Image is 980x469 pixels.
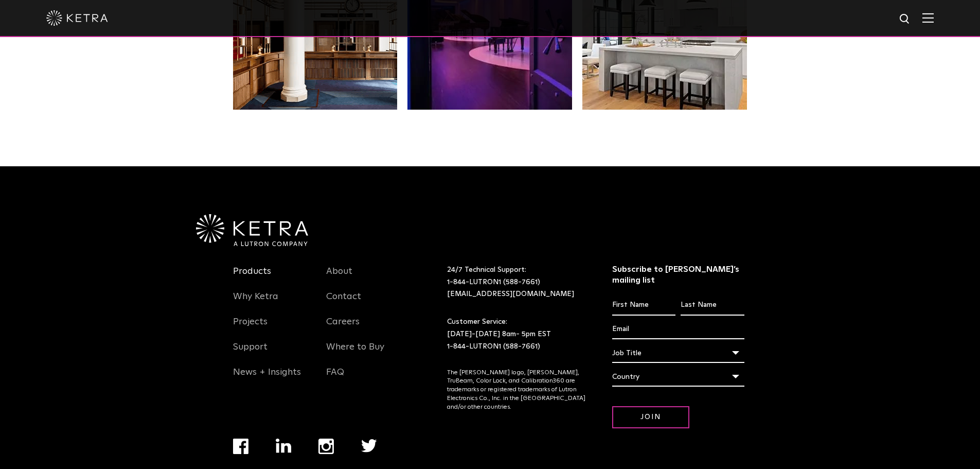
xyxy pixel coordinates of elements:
input: Email [612,320,744,339]
a: Careers [326,316,360,340]
a: Where to Buy [326,341,384,365]
img: facebook [233,439,248,454]
a: Support [233,341,268,365]
a: Contact [326,291,361,315]
div: Job Title [612,343,744,363]
img: linkedin [276,439,292,453]
img: instagram [318,439,334,454]
img: Hamburger%20Nav.svg [922,13,934,23]
div: Navigation Menu [326,264,404,390]
a: 1-844-LUTRON1 (588-7661) [447,343,540,350]
a: Projects [233,316,268,340]
a: Products [233,266,271,289]
img: ketra-logo-2019-white [46,10,108,26]
div: Country [612,367,744,387]
input: Last Name [681,296,744,315]
p: 24/7 Technical Support: [447,264,586,301]
input: First Name [612,296,675,315]
h3: Subscribe to [PERSON_NAME]’s mailing list [612,264,744,286]
p: The [PERSON_NAME] logo, [PERSON_NAME], TruBeam, Color Lock, and Calibration360 are trademarks or ... [447,369,586,412]
a: FAQ [326,367,344,390]
a: 1-844-LUTRON1 (588-7661) [447,279,540,286]
img: search icon [899,13,912,26]
a: [EMAIL_ADDRESS][DOMAIN_NAME] [447,290,574,298]
div: Navigation Menu [233,264,311,390]
a: Why Ketra [233,291,278,315]
a: News + Insights [233,367,301,390]
a: About [326,266,352,289]
img: twitter [361,439,377,453]
p: Customer Service: [DATE]-[DATE] 8am- 5pm EST [447,316,586,353]
input: Join [612,406,689,428]
img: Ketra-aLutronCo_White_RGB [196,214,308,246]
